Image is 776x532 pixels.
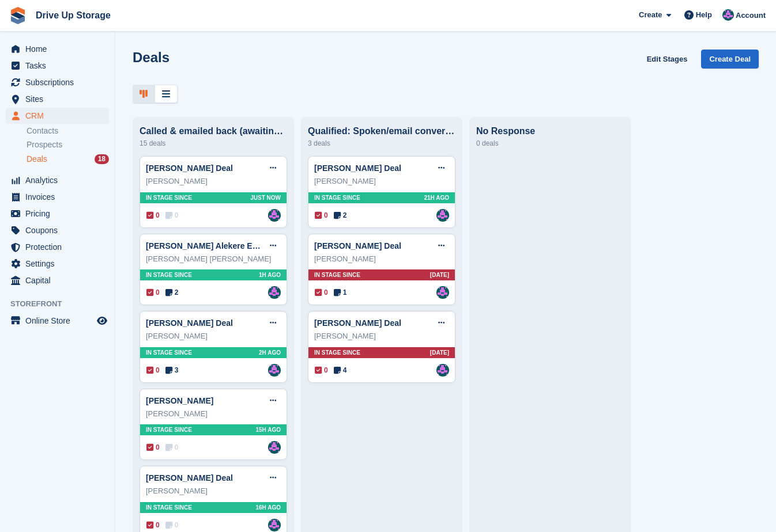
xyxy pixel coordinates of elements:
[27,154,47,165] span: Deals
[95,154,109,164] div: 18
[6,41,109,57] a: menu
[27,126,109,136] a: Contacts
[314,193,360,202] span: In stage since
[25,313,95,329] span: Online Store
[25,239,95,255] span: Protection
[31,6,115,25] a: Drive Up Storage
[9,7,27,24] img: stora-icon-8386f47178a22dfd0bd8f6a31ec36ba5ce8667c1dd55bd0f319d3a0aa187defe.svg
[146,193,192,202] span: In stage since
[146,425,192,434] span: In stage since
[146,408,281,420] div: [PERSON_NAME]
[6,239,109,255] a: menu
[27,139,62,150] span: Prospects
[476,136,624,150] div: 0 deals
[314,271,360,279] span: In stage since
[314,164,401,173] a: [PERSON_NAME] Deal
[146,318,233,328] a: [PERSON_NAME] Deal
[268,519,281,531] img: Andy
[27,153,109,165] a: Deals 18
[146,442,160,453] span: 0
[165,210,179,221] span: 0
[701,50,759,69] a: Create Deal
[259,348,281,357] span: 2H AGO
[6,58,109,74] a: menu
[25,58,95,74] span: Tasks
[334,365,347,375] span: 4
[255,425,281,434] span: 15H AGO
[165,287,179,298] span: 2
[642,50,692,69] a: Edit Stages
[315,210,328,221] span: 0
[146,330,281,342] div: [PERSON_NAME]
[146,365,160,375] span: 0
[165,520,179,530] span: 0
[314,176,449,187] div: [PERSON_NAME]
[6,272,109,288] a: menu
[639,9,662,21] span: Create
[255,503,281,512] span: 16H AGO
[268,209,281,222] a: Andy
[430,348,449,357] span: [DATE]
[696,9,712,21] span: Help
[6,172,109,188] a: menu
[25,91,95,107] span: Sites
[314,241,401,250] a: [PERSON_NAME] Deal
[6,189,109,205] a: menu
[6,74,109,90] a: menu
[146,503,192,512] span: In stage since
[436,364,449,377] a: Andy
[140,126,287,136] div: Called & emailed back (awaiting response)
[146,164,233,173] a: [PERSON_NAME] Deal
[146,176,281,187] div: [PERSON_NAME]
[259,271,281,279] span: 1H AGO
[314,253,449,265] div: [PERSON_NAME]
[736,10,766,21] span: Account
[6,256,109,272] a: menu
[25,108,95,124] span: CRM
[6,222,109,238] a: menu
[315,287,328,298] span: 0
[165,442,179,453] span: 0
[6,91,109,107] a: menu
[146,241,286,250] a: [PERSON_NAME] Alekere Eshu Deal
[334,287,347,298] span: 1
[334,210,347,221] span: 2
[25,272,95,288] span: Capital
[314,330,449,342] div: [PERSON_NAME]
[315,365,328,375] span: 0
[25,41,95,57] span: Home
[308,126,455,136] div: Qualified: Spoken/email conversation with them
[140,136,287,150] div: 15 deals
[476,126,624,136] div: No Response
[314,318,401,328] a: [PERSON_NAME] Deal
[430,271,449,279] span: [DATE]
[25,256,95,272] span: Settings
[424,193,449,202] span: 21H AGO
[268,286,281,299] img: Andy
[165,365,179,375] span: 3
[436,286,449,299] img: Andy
[146,271,192,279] span: In stage since
[268,364,281,377] a: Andy
[25,74,95,90] span: Subscriptions
[25,189,95,205] span: Invoices
[25,206,95,222] span: Pricing
[146,396,213,405] a: [PERSON_NAME]
[6,313,109,329] a: menu
[95,314,109,328] a: Preview store
[314,348,360,357] span: In stage since
[436,209,449,222] a: Andy
[268,441,281,454] a: Andy
[146,485,281,497] div: [PERSON_NAME]
[25,222,95,238] span: Coupons
[722,9,734,21] img: Andy
[146,348,192,357] span: In stage since
[308,136,455,150] div: 3 deals
[146,520,160,530] span: 0
[133,50,169,65] h1: Deals
[146,287,160,298] span: 0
